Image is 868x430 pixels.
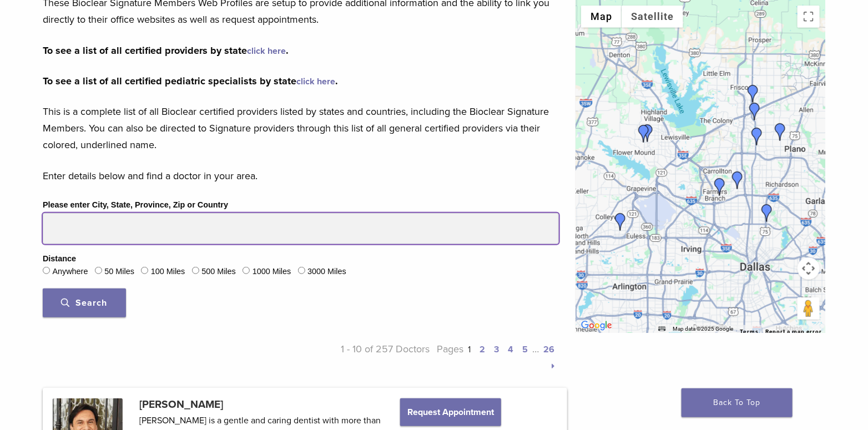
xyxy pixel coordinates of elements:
p: Pages [430,341,559,374]
div: Dr. Jacob Grapevine [771,123,789,141]
button: Drag Pegman onto the map to open Street View [798,297,820,320]
strong: To see a list of all certified pediatric specialists by state . [43,75,338,87]
label: Anywhere [52,266,88,278]
img: Google [578,318,615,333]
button: Request Appointment [400,398,501,426]
button: Show street map [581,6,622,28]
span: Map data ©2025 Google [673,326,733,332]
a: Terms (opens in new tab) [740,328,759,335]
div: Dr. Marry Hong [729,171,746,189]
button: Search [43,289,126,317]
a: Back To Top [682,388,793,417]
div: Dr. Diana O'Quinn [748,128,766,145]
button: Map camera controls [798,257,820,280]
div: Dr. Dakota Cooper [612,213,629,231]
p: 1 - 10 of 257 Doctors [301,341,430,374]
label: 1000 Miles [253,266,291,278]
a: 2 [480,344,485,355]
label: 3000 Miles [307,266,346,278]
label: Please enter City, State, Province, Zip or Country [43,199,228,211]
button: Toggle fullscreen view [798,6,820,28]
a: Open this area in Google Maps (opens a new window) [578,318,615,333]
div: Dr. Irina Hayrapetyan [711,178,729,196]
button: Keyboard shortcuts [658,325,666,333]
div: Dr. Ernest De Paoli [744,85,762,103]
a: 1 [468,344,471,355]
p: This is a complete list of all Bioclear certified providers listed by states and countries, inclu... [43,103,559,153]
a: 5 [522,344,528,355]
div: Dr. Yasi Sabour [639,124,657,142]
legend: Distance [43,253,76,265]
a: click here [247,45,286,57]
a: 26 [543,344,554,355]
p: Enter details below and find a doctor in your area. [43,168,559,184]
div: Dr. Jana Harrison [746,103,764,120]
strong: To see a list of all certified providers by state . [43,44,289,57]
div: Dr. Claudia Vargas [758,204,776,222]
a: 3 [494,344,499,355]
label: 500 Miles [201,266,236,278]
a: Report a map error [765,328,822,335]
a: click here [296,76,335,87]
span: Search [62,297,108,308]
div: Dr. Will Wyatt [635,125,653,143]
a: 4 [508,344,513,355]
label: 50 Miles [104,266,134,278]
label: 100 Miles [151,266,185,278]
span: … [532,343,539,355]
button: Show satellite imagery [622,6,683,28]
